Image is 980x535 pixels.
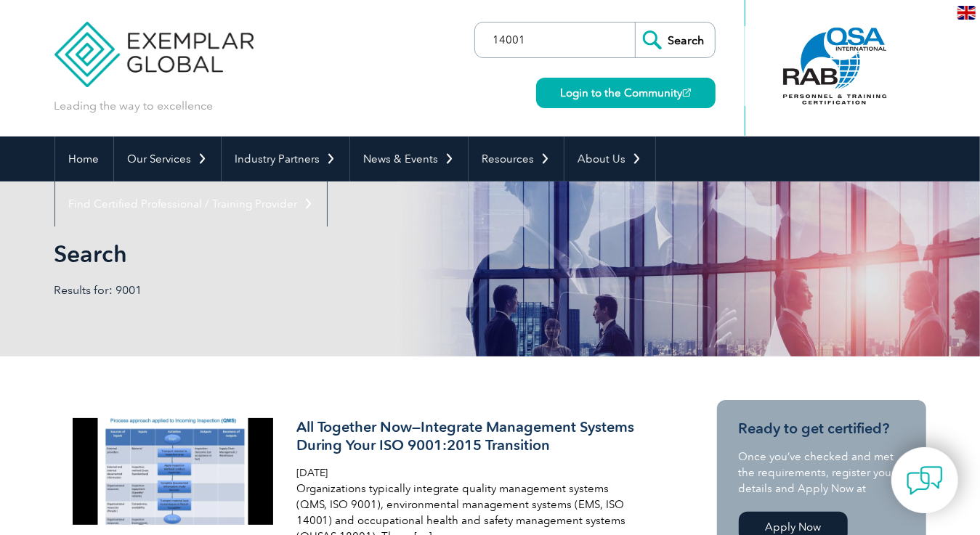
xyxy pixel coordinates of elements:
[635,23,715,57] input: Search
[683,89,691,97] img: open_square.png
[54,98,214,114] p: Leading the way to excellence
[55,181,327,226] a: Find Certified Professional / Training Provider
[907,462,943,499] img: contact-chat.png
[739,449,904,497] p: Once you’ve checked and met the requirements, register your details and Apply Now at
[469,136,564,181] a: Resources
[296,418,641,454] h3: All Together Now—Integrate Management Systems During Your ISO 9001:2015 Transition
[536,78,716,108] a: Login to the Community
[54,282,490,298] p: Results for: 9001
[54,240,612,268] h1: Search
[73,418,274,525] img: all-together-now-integrate-management-systems-900x480-1-300x160.png
[296,467,328,479] span: [DATE]
[222,136,349,181] a: Industry Partners
[957,6,976,20] img: en
[739,420,904,438] h3: Ready to get certified?
[564,136,655,181] a: About Us
[55,136,113,181] a: Home
[114,136,221,181] a: Our Services
[350,136,468,181] a: News & Events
